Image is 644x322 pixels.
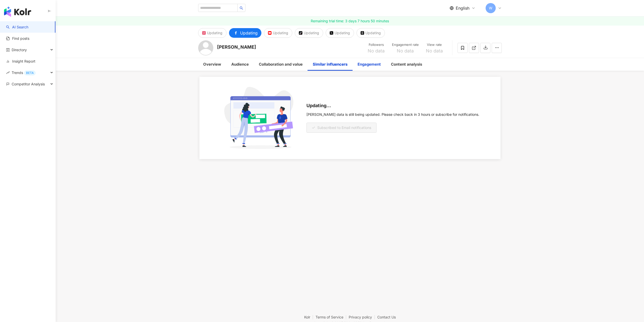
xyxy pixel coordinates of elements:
[365,29,381,36] div: Updating
[240,6,243,10] span: search
[56,16,644,26] a: Remaining trial time: 3 days 7 hours 50 minutes
[397,48,414,53] span: No data
[264,28,292,38] button: Updating
[240,29,258,36] div: Updating
[6,59,35,64] a: Insight Report
[306,103,479,108] div: Updating...
[4,7,31,17] img: logo
[198,40,213,55] img: KOL Avatar
[259,61,303,67] div: Collaboration and value
[368,48,385,53] span: No data
[295,28,323,38] button: Updating
[221,87,300,149] img: subscribe cta
[456,5,469,11] span: English
[12,67,36,78] span: Trends
[306,123,377,133] button: Subscribed to Email notifications
[392,42,419,47] div: Engagement rate
[349,315,377,319] a: Privacy policy
[304,315,316,319] a: Kolr
[316,315,349,319] a: Terms of Service
[203,61,221,67] div: Overview
[306,112,479,117] div: [PERSON_NAME] data is still being updated. Please check back in 3 hours or subscribe for notifica...
[12,44,27,55] span: Directory
[377,315,396,319] a: Contact Us
[335,29,350,36] div: Updating
[24,70,36,75] div: BETA
[357,28,385,38] button: Updating
[229,28,261,38] button: Updating
[367,42,386,47] div: Followers
[207,29,222,36] div: Updating
[489,5,492,11] span: W
[6,71,10,74] span: rise
[304,29,319,36] div: Updating
[426,48,443,53] span: No data
[217,44,256,50] div: [PERSON_NAME]
[6,25,28,30] a: searchAI Search
[425,42,444,47] div: View rate
[231,61,249,67] div: Audience
[12,78,45,90] span: Competitor Analysis
[313,61,347,67] div: Similar influencers
[273,29,288,36] div: Updating
[391,61,422,67] div: Content analysis
[6,36,29,41] a: Find posts
[198,28,226,38] button: Updating
[326,28,354,38] button: Updating
[358,61,381,67] div: Engagement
